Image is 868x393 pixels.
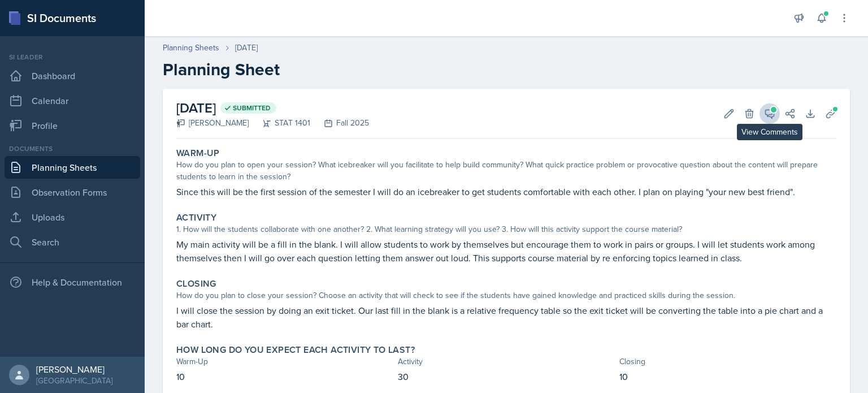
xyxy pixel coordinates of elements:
a: Search [5,231,140,253]
div: Si leader [5,52,140,62]
label: Activity [176,212,216,223]
label: How long do you expect each activity to last? [176,344,415,356]
div: STAT 1401 [249,117,310,129]
p: My main activity will be a fill in the blank. I will allow students to work by themselves but enc... [176,237,836,265]
p: I will close the session by doing an exit ticket. Our last fill in the blank is a relative freque... [176,304,836,331]
p: Since this will be the first session of the semester I will do an icebreaker to get students comf... [176,185,836,198]
h2: [DATE] [176,98,369,118]
div: Closing [619,356,836,368]
a: Uploads [5,206,140,228]
div: 1. How will the students collaborate with one another? 2. What learning strategy will you use? 3.... [176,223,836,235]
div: Help & Documentation [5,271,140,293]
div: Activity [398,356,615,368]
label: Closing [176,278,216,290]
a: Observation Forms [5,181,140,204]
p: 30 [398,370,615,383]
p: 10 [176,370,393,383]
div: [PERSON_NAME] [36,364,112,375]
a: Calendar [5,89,140,112]
p: 10 [619,370,836,383]
div: Fall 2025 [310,117,369,129]
div: [PERSON_NAME] [176,117,249,129]
label: Warm-Up [176,148,220,159]
div: [GEOGRAPHIC_DATA] [36,375,112,386]
a: Planning Sheets [163,42,219,54]
a: Planning Sheets [5,156,140,179]
a: Dashboard [5,64,140,87]
span: Submitted [233,103,271,113]
div: How do you plan to open your session? What icebreaker will you facilitate to help build community... [176,159,836,183]
button: View Comments [759,103,780,124]
div: Warm-Up [176,356,393,368]
a: Profile [5,114,140,137]
h2: Planning Sheet [163,59,850,80]
div: Documents [5,144,140,154]
div: [DATE] [235,42,258,54]
div: How do you plan to close your session? Choose an activity that will check to see if the students ... [176,290,836,301]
